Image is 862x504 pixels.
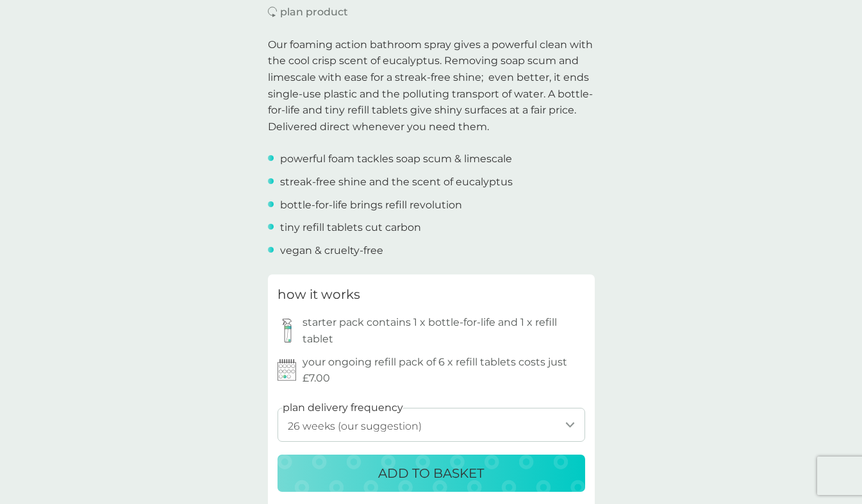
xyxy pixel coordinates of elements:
[280,197,462,214] p: bottle-for-life brings refill revolution
[268,37,595,135] p: Our foaming action bathroom spray gives a powerful clean with the cool crisp scent of eucalyptus....
[280,219,421,236] p: tiny refill tablets cut carbon
[280,174,513,190] p: streak-free shine and the scent of eucalyptus
[283,399,403,416] label: plan delivery frequency
[303,314,585,347] p: starter pack contains 1 x bottle-for-life and 1 x refill tablet
[278,455,585,492] button: ADD TO BASKET
[280,151,512,167] p: powerful foam tackles soap scum & limescale
[280,242,383,259] p: vegan & cruelty-free
[378,463,484,483] p: ADD TO BASKET
[280,4,348,21] p: plan product
[278,284,360,305] h3: how it works
[303,354,585,387] p: your ongoing refill pack of 6 x refill tablets costs just £7.00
